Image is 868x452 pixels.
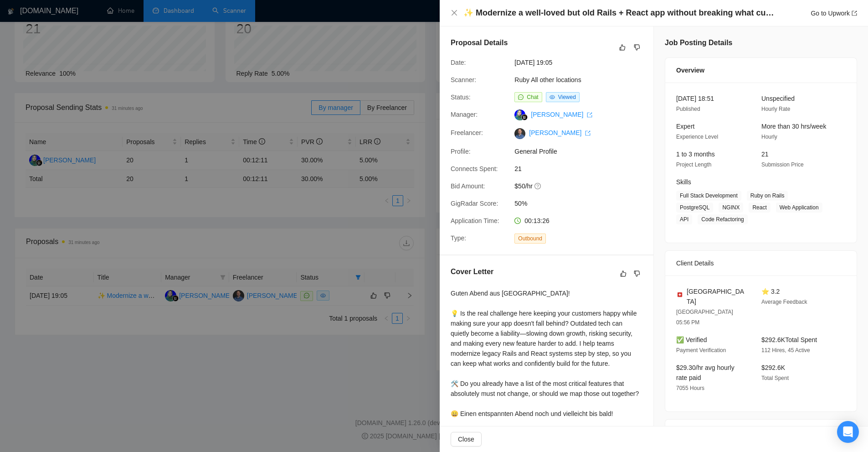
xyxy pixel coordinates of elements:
span: Web Application [776,203,822,213]
span: Total Spent [761,375,789,381]
span: 00:13:26 [524,217,550,224]
span: eye [550,94,555,100]
span: Chat [527,94,538,100]
span: export [587,112,592,118]
span: question-circle [534,182,542,190]
span: $50/hr [514,181,651,191]
span: Freelancer: [451,129,483,136]
span: dislike [634,270,640,277]
span: 50% [514,198,651,208]
h5: Job Posting Details [665,37,732,48]
span: ⭐ 3.2 [761,288,780,295]
span: [DATE] 18:51 [676,95,714,102]
span: Published [676,106,700,112]
span: message [518,94,524,100]
span: clock-circle [514,218,521,224]
span: Full Stack Development [676,191,741,201]
span: Connects Spent: [451,165,498,172]
span: Status: [451,94,471,101]
span: NGINX [719,203,743,213]
img: 🇨🇭 [677,291,683,298]
button: Close [451,432,482,447]
span: $292.6K Total Spent [761,336,817,343]
span: [GEOGRAPHIC_DATA] 05:56 PM [676,309,733,326]
div: Guten Abend aus [GEOGRAPHIC_DATA]! 💡 Is the real challenge here keeping your customers happy whil... [451,288,642,419]
div: Job Description [676,420,846,444]
span: like [620,270,627,277]
span: dislike [634,44,640,51]
button: Close [451,9,458,17]
span: 1 to 3 months [676,151,715,158]
span: close [451,9,458,16]
span: General Profile [514,146,651,156]
span: 7055 Hours [676,385,704,391]
span: Application Time: [451,217,499,224]
span: Outbound [514,234,546,244]
span: Scanner: [451,76,476,83]
span: export [852,10,857,16]
span: like [619,44,626,51]
span: Profile: [451,148,471,155]
span: [GEOGRAPHIC_DATA] [687,286,747,307]
h5: Cover Letter [451,266,493,277]
span: Overview [676,65,704,75]
span: Viewed [558,94,576,100]
span: Project Length [676,161,711,168]
span: Hourly Rate [761,106,790,112]
span: ✅ Verified [676,336,707,343]
span: Average Feedback [761,299,807,305]
button: like [617,42,628,53]
span: More than 30 hrs/week [761,123,826,130]
span: GigRadar Score: [451,200,498,207]
button: dislike [632,42,642,53]
span: Submission Price [761,161,804,168]
a: [PERSON_NAME] export [531,111,592,118]
h4: ✨ Modernize a well-loved but old Rails + React app without breaking what customers love ✨ [463,7,778,19]
span: API [676,214,692,224]
span: Code Refactoring [698,214,747,224]
h5: Proposal Details [451,37,508,48]
span: Payment Verification [676,347,726,353]
span: 112 Hires, 45 Active [761,347,810,353]
span: Bid Amount: [451,182,485,190]
button: dislike [632,268,642,279]
img: c1Q7O-tEjht1dvy7r9Ak-GVeSkF-dZh6vVrk_n-S5-bm6IeD8nsUNf9C7zEX2ii3qL [514,128,525,139]
span: Date: [451,59,466,66]
span: $292.6K [761,364,785,371]
div: Open Intercom Messenger [837,421,859,443]
span: Close [458,434,474,444]
span: Unspecified [761,95,795,102]
span: $29.30/hr avg hourly rate paid [676,364,734,381]
span: Type: [451,234,466,242]
span: export [585,130,591,136]
span: Expert [676,123,694,130]
a: Go to Upworkexport [811,10,857,17]
button: like [618,268,629,279]
span: 21 [514,164,651,174]
a: Ruby All other locations [514,76,581,83]
span: Experience Level [676,134,718,140]
span: Manager: [451,111,478,118]
span: PostgreSQL [676,203,713,213]
div: Client Details [676,251,846,275]
span: Ruby on Rails [747,191,788,201]
img: gigradar-bm.png [521,114,528,120]
span: 21 [761,151,769,158]
span: Hourly [761,134,777,140]
span: Skills [676,178,691,186]
span: React [749,203,770,213]
span: [DATE] 19:05 [514,57,651,68]
a: [PERSON_NAME] export [529,129,591,136]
